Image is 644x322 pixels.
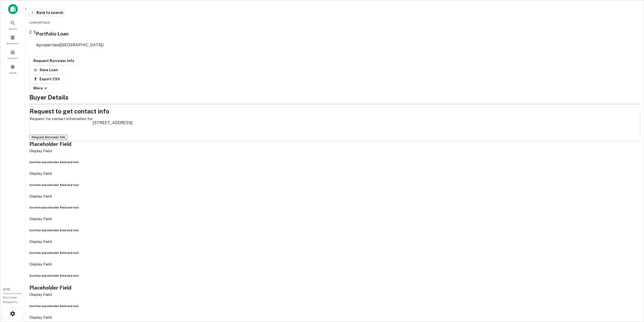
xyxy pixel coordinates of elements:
[619,281,644,306] iframe: Chat Widget
[2,62,24,76] a: Saved
[29,239,233,245] p: Display Field
[29,140,233,148] h5: Placeholder Field
[2,18,24,32] a: Search
[29,284,233,292] h5: Placeholder Field
[29,314,233,320] p: Display Field
[3,288,10,291] span: 0 / 10
[9,71,16,75] span: Saved
[36,30,103,37] h3: Portfolio Loan
[29,56,78,65] button: Request Borrower Info
[30,116,93,130] p: Request for contact information for
[30,135,67,140] button: Request Borrower Info
[29,160,233,164] h6: Another placeholder field and text
[29,29,36,35] p: C S
[29,228,233,232] h6: Another placeholder field and text
[29,292,233,298] p: Display Field
[2,47,24,61] a: Contacts
[29,251,233,255] h6: Another placeholder field and text
[29,183,233,187] h6: Another placeholder field and text
[36,42,103,48] p: 4 properties ([GEOGRAPHIC_DATA])
[8,4,18,14] img: capitalize-icon.png
[7,41,19,45] span: Borrowers
[29,274,233,278] h6: Another placeholder field and text
[29,193,233,199] p: Display Field
[9,27,17,31] span: Search
[29,171,233,177] p: Display Field
[29,65,62,74] button: Save Loan
[28,8,65,17] button: Back to search
[29,304,233,308] h6: Another placeholder field and text
[29,74,64,84] button: Export CSV
[2,33,24,46] a: Borrowers
[29,148,233,154] p: Display Field
[8,56,18,60] span: Contacts
[29,93,640,102] h4: Buyer Details
[29,21,50,24] span: Loan Details
[29,216,233,222] p: Display Field
[30,107,640,116] h4: Request to get contact info
[29,261,233,267] p: Display Field
[93,120,133,126] p: [STREET_ADDRESS]
[29,205,233,210] h6: Another placeholder field and text
[29,84,53,93] button: More
[3,296,17,304] span: Borrower Requests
